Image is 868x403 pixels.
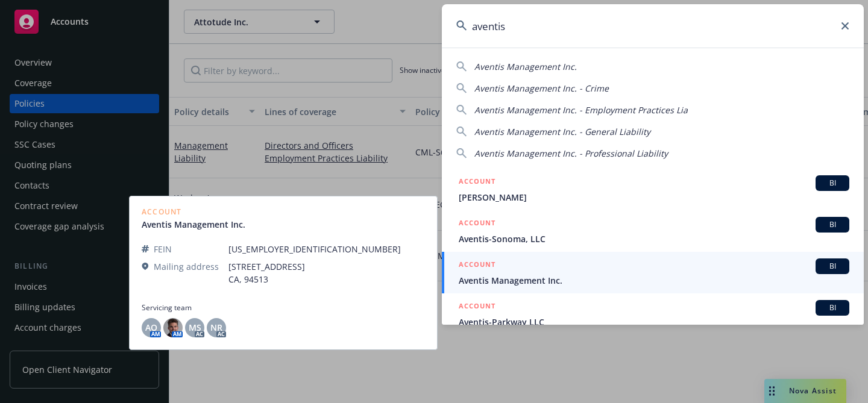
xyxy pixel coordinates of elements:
[474,148,668,159] span: Aventis Management Inc. - Professional Liability
[474,83,609,94] span: Aventis Management Inc. - Crime
[820,302,844,313] span: BI
[442,169,864,210] a: ACCOUNTBI[PERSON_NAME]
[442,252,864,293] a: ACCOUNTBIAventis Management Inc.
[459,300,495,314] h5: ACCOUNT
[459,316,849,328] span: Aventis-Parkway LLC
[820,219,844,230] span: BI
[459,217,495,231] h5: ACCOUNT
[820,261,844,272] span: BI
[474,104,688,116] span: Aventis Management Inc. - Employment Practices Lia
[459,233,849,245] span: Aventis-Sonoma, LLC
[442,4,864,48] input: Search...
[459,274,849,287] span: Aventis Management Inc.
[459,191,849,204] span: [PERSON_NAME]
[442,210,864,252] a: ACCOUNTBIAventis-Sonoma, LLC
[442,293,864,335] a: ACCOUNTBIAventis-Parkway LLC
[474,61,577,72] span: Aventis Management Inc.
[459,175,495,190] h5: ACCOUNT
[459,258,495,273] h5: ACCOUNT
[474,126,650,137] span: Aventis Management Inc. - General Liability
[820,178,844,189] span: BI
